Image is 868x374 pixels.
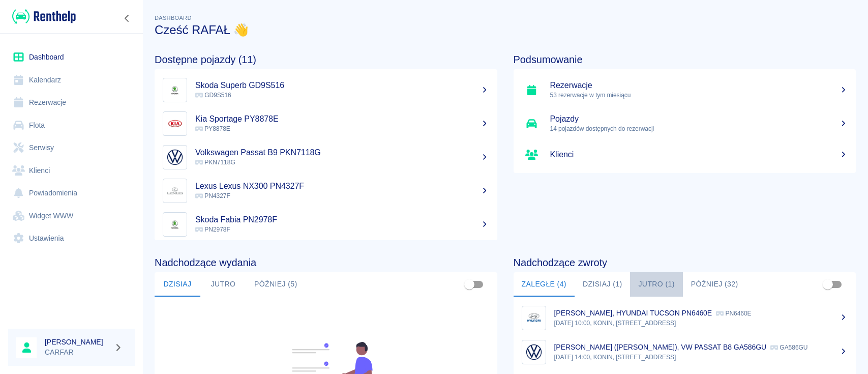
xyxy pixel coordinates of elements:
img: Image [165,215,185,234]
h5: Pojazdy [550,114,848,124]
h4: Podsumowanie [514,53,856,66]
h5: Kia Sportage PY8878E [195,114,489,124]
a: Image[PERSON_NAME] ([PERSON_NAME]), VW PASSAT B8 GA586GU GA586GU[DATE] 14:00, KONIN, [STREET_ADDR... [514,335,856,369]
h4: Nadchodzące zwroty [514,256,856,269]
a: Rezerwacje53 rezerwacje w tym miesiącu [514,73,856,107]
img: Image [165,148,185,167]
h4: Nadchodzące wydania [155,256,497,269]
a: ImageVolkswagen Passat B9 PKN7118G PKN7118G [155,140,497,174]
h5: Skoda Fabia PN2978F [195,215,489,225]
p: 14 pojazdów dostępnych do rezerwacji [550,124,848,133]
a: Flota [8,114,135,137]
a: Klienci [514,140,856,169]
img: Image [165,114,185,133]
a: Rezerwacje [8,91,135,114]
a: Renthelp logo [8,8,76,25]
h5: Rezerwacje [550,80,848,91]
h5: Klienci [550,150,848,160]
p: CARFAR [45,347,110,358]
span: Dashboard [155,15,192,21]
button: Jutro (1) [630,272,682,297]
a: Powiadomienia [8,182,135,205]
img: Renthelp logo [12,8,76,25]
p: [DATE] 10:00, KONIN, [STREET_ADDRESS] [554,319,848,328]
button: Jutro [200,272,246,297]
span: PY8878E [195,125,230,132]
p: 53 rezerwacje w tym miesiącu [550,91,848,100]
h3: Cześć RAFAŁ 👋 [155,23,856,37]
button: Później (5) [246,272,306,297]
a: Serwisy [8,136,135,159]
span: PN4327F [195,192,230,199]
a: ImageKia Sportage PY8878E PY8878E [155,107,497,140]
a: ImageLexus Lexus NX300 PN4327F PN4327F [155,174,497,208]
a: Pojazdy14 pojazdów dostępnych do rezerwacji [514,107,856,140]
a: Dashboard [8,46,135,69]
h6: [PERSON_NAME] [45,337,110,347]
button: Dzisiaj [155,272,200,297]
button: Później (32) [683,272,746,297]
span: GD9S516 [195,92,231,99]
h5: Lexus Lexus NX300 PN4327F [195,181,489,191]
button: Dzisiaj (1) [575,272,631,297]
p: [PERSON_NAME], HYUNDAI TUCSON PN6460E [554,309,712,317]
a: Kalendarz [8,69,135,92]
p: GA586GU [770,344,807,351]
a: Ustawienia [8,227,135,250]
span: Pokaż przypisane tylko do mnie [460,275,479,294]
span: PKN7118G [195,159,235,166]
img: Image [165,181,185,200]
h4: Dostępne pojazdy (11) [155,53,497,66]
img: Image [524,308,544,328]
button: Zwiń nawigację [119,12,135,25]
a: Widget WWW [8,205,135,227]
a: ImageSkoda Fabia PN2978F PN2978F [155,208,497,241]
img: Image [524,342,544,362]
a: ImageSkoda Superb GD9S516 GD9S516 [155,73,497,107]
p: [DATE] 14:00, KONIN, [STREET_ADDRESS] [554,353,848,362]
button: Zaległe (4) [514,272,575,297]
h5: Skoda Superb GD9S516 [195,80,489,91]
p: PN6460E [716,310,751,317]
span: PN2978F [195,226,230,233]
span: Pokaż przypisane tylko do mnie [818,275,837,294]
h5: Volkswagen Passat B9 PKN7118G [195,148,489,158]
img: Image [165,80,185,100]
a: Klienci [8,159,135,182]
a: Image[PERSON_NAME], HYUNDAI TUCSON PN6460E PN6460E[DATE] 10:00, KONIN, [STREET_ADDRESS] [514,301,856,335]
p: [PERSON_NAME] ([PERSON_NAME]), VW PASSAT B8 GA586GU [554,343,767,351]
